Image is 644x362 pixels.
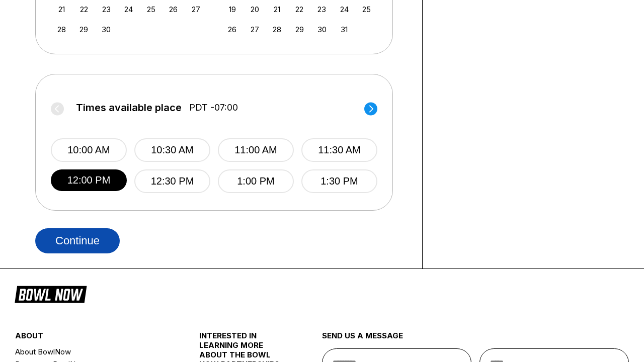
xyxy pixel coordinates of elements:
div: Choose Monday, September 22nd, 2025 [77,3,91,16]
div: about [15,331,169,345]
button: 12:30 PM [134,169,210,193]
span: PDT -07:00 [189,102,238,113]
button: 11:30 AM [301,138,377,162]
div: Choose Wednesday, October 29th, 2025 [293,23,306,36]
div: Choose Friday, October 31st, 2025 [338,23,351,36]
div: Choose Friday, October 24th, 2025 [338,3,351,16]
div: Choose Tuesday, October 28th, 2025 [270,23,284,36]
div: Choose Sunday, September 21st, 2025 [55,3,68,16]
div: Choose Friday, September 26th, 2025 [167,3,180,16]
button: 1:30 PM [301,169,377,193]
div: Choose Sunday, October 26th, 2025 [225,23,239,36]
button: 10:00 AM [51,138,127,162]
button: 11:00 AM [218,138,294,162]
div: Choose Wednesday, September 24th, 2025 [122,3,135,16]
button: 12:00 PM [51,169,127,191]
button: 10:30 AM [134,138,210,162]
button: 1:00 PM [218,169,294,193]
div: Choose Wednesday, October 22nd, 2025 [293,3,306,16]
span: Times available place [76,102,182,113]
div: Choose Thursday, October 30th, 2025 [315,23,329,36]
div: Choose Monday, September 29th, 2025 [77,23,91,36]
div: Choose Monday, October 27th, 2025 [248,23,262,36]
div: Choose Monday, October 20th, 2025 [248,3,262,16]
div: Choose Sunday, October 19th, 2025 [225,3,239,16]
div: Choose Sunday, September 28th, 2025 [55,23,68,36]
button: Continue [35,228,120,253]
div: Choose Saturday, October 25th, 2025 [360,3,373,16]
div: Choose Thursday, September 25th, 2025 [144,3,158,16]
div: Choose Tuesday, September 23rd, 2025 [100,3,113,16]
div: Choose Tuesday, September 30th, 2025 [100,23,113,36]
a: About BowlNow [15,345,169,358]
div: Choose Tuesday, October 21st, 2025 [270,3,284,16]
div: Choose Thursday, October 23rd, 2025 [315,3,329,16]
div: send us a message [322,331,629,348]
div: Choose Saturday, September 27th, 2025 [189,3,203,16]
